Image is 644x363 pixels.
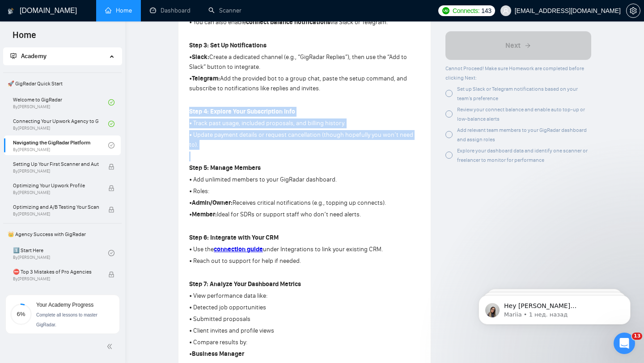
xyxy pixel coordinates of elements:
span: 13 [632,333,642,340]
span: 6% [10,311,32,317]
span: Explore your dashboard data and identify one scanner or freelancer to monitor for performance [457,148,588,163]
strong: Step 6: Integrate with Your CRM [189,234,279,241]
span: Academy [21,52,47,60]
p: • Add unlimited members to your GigRadar dashboard. [189,175,420,185]
span: lock [108,271,114,278]
span: 👑 Agency Success with GigRadar [4,225,121,243]
p: • View performance data like: [189,291,420,301]
span: Home [5,29,43,47]
a: 1️⃣ Start HereBy[PERSON_NAME] [13,243,108,263]
span: 🚀 GigRadar Quick Start [4,75,121,93]
p: • Track past usage, included proposals, and billing history. [189,118,420,128]
span: Optimizing and A/B Testing Your Scanner for Better Results [13,203,99,211]
strong: Member: [192,211,217,218]
span: By [PERSON_NAME] [13,211,99,217]
a: connection guide [214,245,263,253]
img: upwork-logo.png [442,7,449,14]
iframe: Intercom notifications сообщение [465,276,644,339]
p: • Detected job opportunities [189,303,420,312]
span: Set up Slack or Telegram notifications based on your team’s preference [457,86,578,101]
span: By [PERSON_NAME] [13,276,99,282]
span: Next [505,40,521,51]
span: lock [108,164,114,170]
span: Academy [10,52,47,60]
a: homeHome [105,7,132,14]
span: ⛔ Top 3 Mistakes of Pro Agencies [13,267,99,276]
strong: connect balance notifications [246,18,330,26]
strong: Step 7: Analyze Your Dashboard Metrics [189,280,301,288]
button: Next [445,31,592,60]
span: Complete all lessons to master GigRadar. [36,312,97,327]
p: • Compare results by: [189,338,420,347]
p: • Update payment details or request cancellation (though hopefully you won’t need to). [189,130,420,150]
span: check-circle [108,121,114,127]
button: setting [626,4,640,18]
span: check-circle [108,250,114,256]
span: check-circle [108,99,114,106]
strong: Slack: [192,53,209,61]
span: Add relevant team members to your GigRadar dashboard and assign roles [457,127,587,143]
span: Optimizing Your Upwork Profile [13,181,99,190]
a: setting [626,7,640,14]
span: lock [108,185,114,191]
p: • Reach out to support for help if needed. [189,256,420,266]
span: Cannot Proceed! Make sure Homework are completed before clicking Next: [445,65,584,81]
span: double-left [106,342,115,351]
span: By [PERSON_NAME] [13,169,99,174]
strong: Step 4: Explore Your Subscription Info [189,108,295,115]
span: Connects: [453,6,479,16]
iframe: Intercom live chat [614,333,635,354]
p: • Create a dedicated channel (e.g., “GigRadar Replies”), then use the “Add to Slack” button to in... [189,52,420,72]
p: • Submitted proposals [189,314,420,324]
strong: Step 5: Manage Members [189,164,261,172]
p: • [189,349,420,359]
a: dashboardDashboard [150,7,191,14]
p: • Roles: [189,186,420,196]
span: By [PERSON_NAME] [13,190,99,195]
strong: Business Manager [192,350,244,358]
p: • You can also enable via Slack or Telegram. [189,17,420,27]
img: logo [8,4,14,18]
p: • Client invites and profile views [189,326,420,336]
p: • Ideal for SDRs or support staff who don’t need alerts. [189,210,420,219]
p: • Add the provided bot to a group chat, paste the setup command, and subscribe to notifications l... [189,74,420,93]
span: fund-projection-screen [10,53,17,59]
a: Welcome to GigRadarBy[PERSON_NAME] [13,93,108,112]
span: lock [108,207,114,213]
span: 143 [481,6,491,16]
a: Navigating the GigRadar PlatformBy[PERSON_NAME] [13,135,108,155]
p: • Receives critical notifications (e.g., topping up connects). [189,198,420,208]
a: searchScanner [208,7,241,14]
span: Review your connect balance and enable auto top-up or low-balance alerts [457,106,585,122]
span: user [503,8,509,14]
p: • Use the under Integrations to link your existing CRM. [189,245,420,254]
strong: Step 3: Set Up Notifications [189,42,267,49]
a: Connecting Your Upwork Agency to GigRadarBy[PERSON_NAME] [13,114,108,134]
span: Setting Up Your First Scanner and Auto-Bidder [13,160,99,169]
strong: Telegram: [192,75,220,82]
span: check-circle [108,142,114,148]
span: Your Academy Progress [36,302,93,308]
strong: Admin/Owner: [192,199,233,207]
